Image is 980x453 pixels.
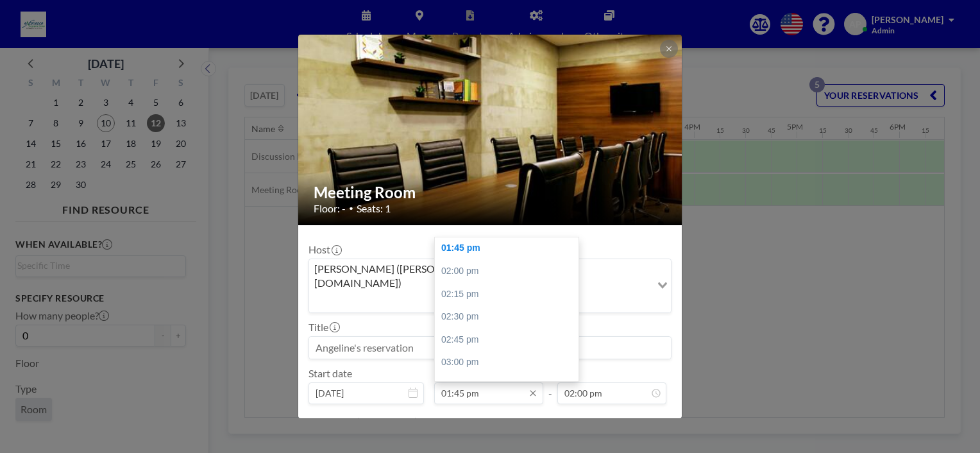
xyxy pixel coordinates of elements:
div: 02:15 pm [435,283,585,306]
div: 03:00 pm [435,351,585,374]
label: Title [308,321,339,334]
label: Repeat (until [DATE]) [323,416,418,429]
span: Floor: - [314,202,346,215]
input: Angeline's reservation [309,337,671,359]
span: • [349,203,353,213]
div: 02:45 pm [435,329,585,352]
div: Search for option [309,259,671,312]
span: [PERSON_NAME] ([PERSON_NAME][EMAIL_ADDRESS][DOMAIN_NAME]) [312,262,648,291]
span: Seats: 1 [357,202,391,215]
img: 537.jpg [298,1,683,258]
div: 01:45 pm [435,237,585,260]
span: - [548,372,552,400]
label: Start date [308,367,352,380]
div: 03:15 pm [435,374,585,397]
div: 02:00 pm [435,260,585,283]
div: 02:30 pm [435,305,585,329]
input: Search for option [310,293,650,310]
h2: Meeting Room [314,183,668,202]
label: Host [308,243,341,256]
